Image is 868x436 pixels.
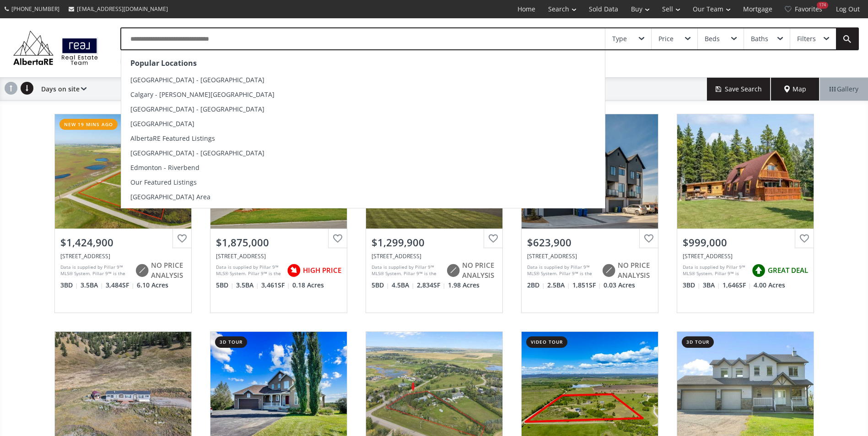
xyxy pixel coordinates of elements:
[819,78,868,101] div: Gallery
[527,264,597,277] div: Data is supplied by Pillar 9™ MLS® System. Pillar 9™ is the owner of the copyright in its MLS® Sy...
[572,281,601,290] span: 1,851 SF
[77,5,168,13] span: [EMAIL_ADDRESS][DOMAIN_NAME]
[683,235,808,250] div: $999,000
[106,281,135,290] span: 3,484 SF
[527,252,652,260] div: 107 Sweet Clover Link, Rural Rocky View County, AB T3Z 0G9
[797,36,816,42] div: Filters
[303,266,341,275] span: HIGH PRICE
[64,0,173,17] a: [EMAIL_ADDRESS][DOMAIN_NAME]
[462,261,497,280] span: NO PRICE ANALYSIS
[130,178,197,186] span: Our Featured Listings
[668,105,823,322] a: $999,000[STREET_ADDRESS]Data is supplied by Pillar 9™ MLS® System. Pillar 9™ is the owner of the ...
[784,85,806,94] span: Map
[81,281,103,290] span: 3.5 BA
[683,252,808,260] div: 52 Hawk Eye Road, Rural Rocky View County, AB T0L 0K0
[417,281,446,290] span: 2,834 SF
[705,36,720,42] div: Beds
[512,105,668,322] a: new 22 hrs ago$623,900[STREET_ADDRESS]Data is supplied by Pillar 9™ MLS® System. Pillar 9™ is the...
[683,264,747,277] div: Data is supplied by Pillar 9™ MLS® System. Pillar 9™ is the owner of the copyright in its MLS® Sy...
[618,261,652,280] span: NO PRICE ANALYSIS
[201,105,356,322] a: new 1 hr ago$1,875,000[STREET_ADDRESS]Data is supplied by Pillar 9™ MLS® System. Pillar 9™ is the...
[60,264,130,277] div: Data is supplied by Pillar 9™ MLS® System. Pillar 9™ is the owner of the copyright in its MLS® Sy...
[130,119,194,128] span: [GEOGRAPHIC_DATA]
[151,261,186,280] span: NO PRICE ANALYSIS
[658,36,674,42] div: Price
[372,235,497,250] div: $1,299,900
[604,281,635,290] span: 0.03 Acres
[771,78,819,101] div: Map
[130,105,264,113] span: [GEOGRAPHIC_DATA] - [GEOGRAPHIC_DATA]
[45,105,201,322] a: new 19 mins ago$1,424,900[STREET_ADDRESS]Data is supplied by Pillar 9™ MLS® System. Pillar 9™ is ...
[120,55,205,68] div: [GEOGRAPHIC_DATA], Ab
[130,192,210,201] span: [GEOGRAPHIC_DATA] Area
[722,281,751,290] span: 1,646 SF
[372,264,442,277] div: Data is supplied by Pillar 9™ MLS® System. Pillar 9™ is the owner of the copyright in its MLS® Sy...
[130,75,264,84] span: [GEOGRAPHIC_DATA] - [GEOGRAPHIC_DATA]
[216,235,341,250] div: $1,875,000
[599,261,618,280] img: rating icon
[448,281,480,290] span: 1.98 Acres
[130,90,275,99] span: Calgary - [PERSON_NAME][GEOGRAPHIC_DATA]
[751,36,768,42] div: Baths
[130,163,199,172] span: Edmonton - Riverbend
[60,252,186,260] div: 235048 Range Road 281, Rural Rocky View County, AB T1X 2C5
[130,134,215,143] span: AlbertaRE Featured Listings
[216,252,341,260] div: 12 Junegrass Terrace, Rural Rocky View County, AB T3Z 0G1
[356,105,512,322] a: new 1 hr ago$1,299,900[STREET_ADDRESS]Data is supplied by Pillar 9™ MLS® System. Pillar 9™ is the...
[527,281,545,290] span: 2 BD
[37,78,86,101] div: Days on site
[830,85,858,94] span: Gallery
[527,235,652,250] div: $623,900
[133,261,151,280] img: rating icon
[683,281,701,290] span: 3 BD
[817,2,828,9] div: 174
[372,252,497,260] div: 8 Crocus Ridge Point, Rural Rocky View County, AB T3Z 1G4
[236,281,259,290] span: 3.5 BA
[372,281,389,290] span: 5 BD
[392,281,415,290] span: 4.5 BA
[60,235,186,250] div: $1,424,900
[285,261,303,280] img: rating icon
[130,149,264,157] span: [GEOGRAPHIC_DATA] - [GEOGRAPHIC_DATA]
[292,281,324,290] span: 0.18 Acres
[60,281,78,290] span: 3 BD
[547,281,570,290] span: 2.5 BA
[444,261,462,280] img: rating icon
[130,58,197,68] strong: Popular Locations
[137,281,168,290] span: 6.10 Acres
[216,264,282,277] div: Data is supplied by Pillar 9™ MLS® System. Pillar 9™ is the owner of the copyright in its MLS® Sy...
[261,281,290,290] span: 3,461 SF
[749,261,768,280] img: rating icon
[754,281,785,290] span: 4.00 Acres
[216,281,234,290] span: 5 BD
[9,28,102,67] img: Logo
[612,36,627,42] div: Type
[703,281,720,290] span: 3 BA
[768,266,808,275] span: GREAT DEAL
[11,5,59,13] span: [PHONE_NUMBER]
[707,78,771,101] button: Save Search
